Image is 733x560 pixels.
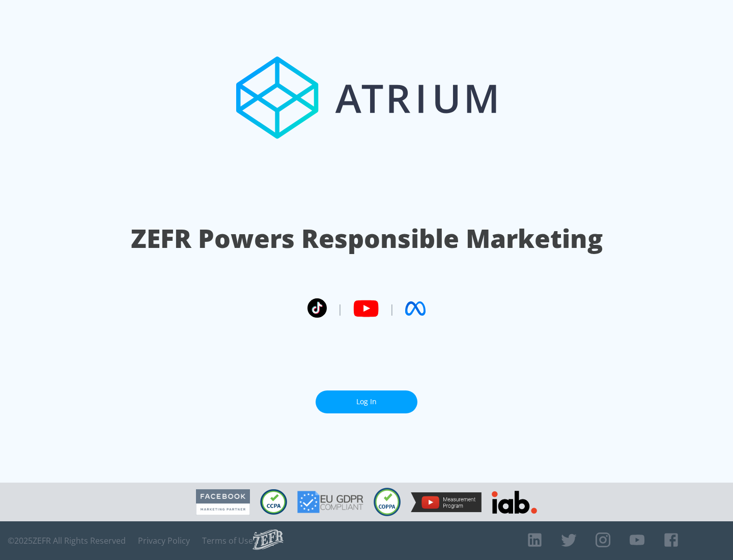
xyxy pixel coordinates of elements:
img: COPPA Compliant [374,488,401,516]
span: | [337,301,343,316]
img: YouTube Measurement Program [411,492,482,512]
span: © 2025 ZEFR All Rights Reserved [8,536,126,546]
img: Facebook Marketing Partner [196,489,250,515]
a: Log In [316,390,417,413]
img: GDPR Compliant [297,491,363,513]
a: Terms of Use [202,536,253,546]
img: IAB [492,491,537,514]
a: Privacy Policy [138,536,190,546]
img: CCPA Compliant [260,489,287,515]
span: | [389,301,395,316]
h1: ZEFR Powers Responsible Marketing [131,221,603,256]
